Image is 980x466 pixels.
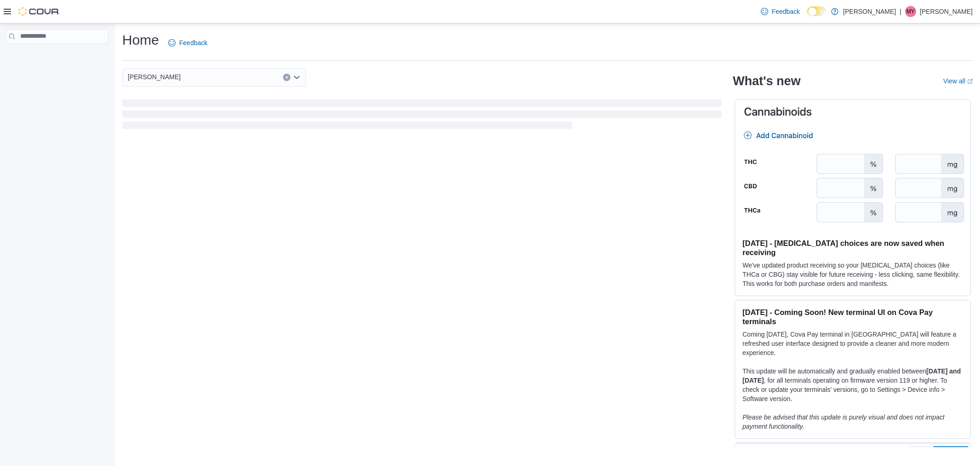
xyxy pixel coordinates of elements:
a: View allExternal link [943,77,973,85]
a: Feedback [757,2,804,21]
h3: [DATE] - [MEDICAL_DATA] choices are now saved when receiving [742,239,963,257]
span: Feedback [179,38,207,47]
p: [PERSON_NAME] [920,6,973,17]
h3: [DATE] - Coming Soon! New terminal UI on Cova Pay terminals [742,308,963,326]
span: [PERSON_NAME] [128,71,181,82]
p: Coming [DATE], Cova Pay terminal in [GEOGRAPHIC_DATA] will feature a refreshed user interface des... [742,330,963,357]
img: Cova [18,7,60,16]
p: We've updated product receiving so your [MEDICAL_DATA] choices (like THCa or CBG) stay visible fo... [742,261,963,288]
span: Dark Mode [807,16,808,17]
div: Mariah Yates [905,6,916,17]
span: Loading [122,101,722,131]
h2: What's new [733,74,800,88]
span: MY [906,6,915,17]
svg: External link [967,79,973,84]
input: Dark Mode [807,6,827,16]
em: Please be advised that this update is purely visual and does not impact payment functionality. [742,414,945,430]
button: Open list of options [293,74,300,81]
p: [PERSON_NAME] [843,6,896,17]
a: Feedback [164,34,211,52]
h1: Home [122,31,159,49]
button: Clear input [283,74,290,81]
p: This update will be automatically and gradually enabled between , for all terminals operating on ... [742,367,963,403]
p: | [900,6,901,17]
span: Feedback [772,7,800,16]
nav: Complex example [6,46,108,68]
